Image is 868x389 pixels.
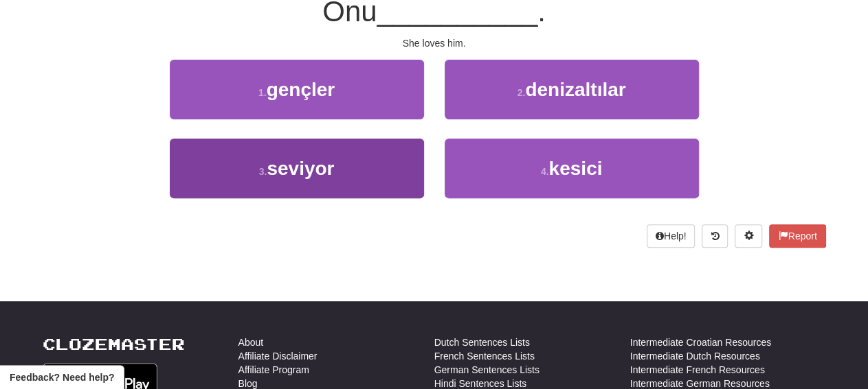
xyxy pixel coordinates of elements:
span: kesici [548,158,602,179]
button: 2.denizaltılar [445,60,699,119]
span: Open feedback widget [10,370,114,384]
small: 1 . [258,87,267,98]
a: French Sentences Lists [434,349,535,363]
small: 4 . [541,166,549,177]
a: Affiliate Disclaimer [238,349,318,363]
button: 3.seviyor [170,139,424,198]
small: 2 . [518,87,526,98]
a: About [238,335,264,349]
a: Clozemaster [43,335,185,353]
a: Intermediate French Resources [630,363,765,377]
div: She loves him. [43,36,826,50]
button: Report [769,224,825,248]
a: Intermediate Croatian Resources [630,335,771,349]
a: German Sentences Lists [434,363,539,377]
span: gençler [267,79,335,100]
button: Help! [647,224,695,248]
small: 3 . [259,166,267,177]
button: 4.kesici [445,139,699,198]
button: Round history (alt+y) [702,224,728,248]
a: Dutch Sentences Lists [434,335,530,349]
a: Intermediate Dutch Resources [630,349,760,363]
span: seviyor [267,158,334,179]
button: 1.gençler [170,60,424,119]
a: Affiliate Program [238,363,309,377]
span: denizaltılar [525,79,625,100]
